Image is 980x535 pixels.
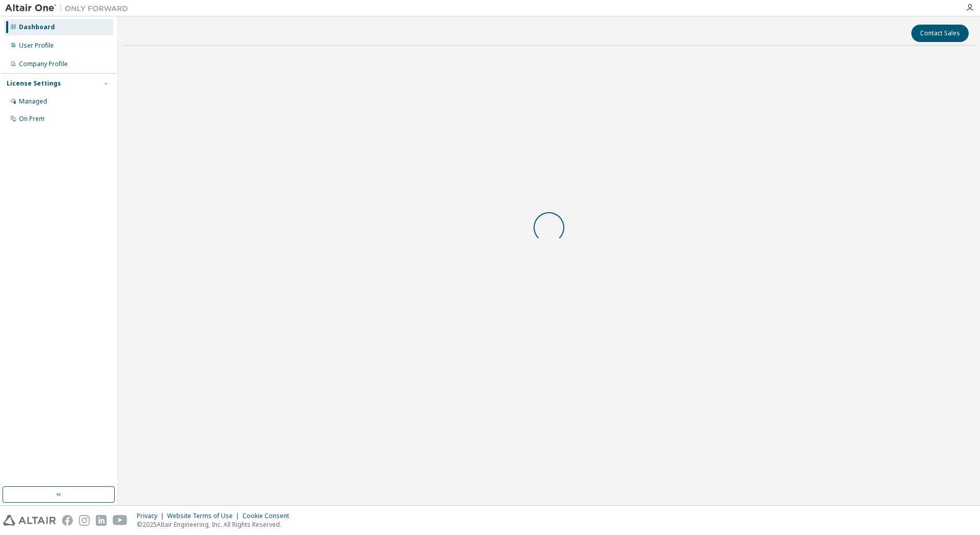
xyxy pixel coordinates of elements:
div: Website Terms of Use [167,512,242,520]
div: License Settings [7,79,61,88]
img: altair_logo.svg [3,515,56,526]
div: Managed [19,97,47,106]
img: Altair One [5,3,133,13]
img: linkedin.svg [96,515,107,526]
button: Contact Sales [911,25,969,42]
div: Dashboard [19,23,55,31]
p: © 2025 Altair Engineering, Inc. All Rights Reserved. [137,520,295,529]
div: Company Profile [19,60,68,68]
div: On Prem [19,115,45,123]
div: User Profile [19,42,54,50]
div: Cookie Consent [242,512,295,520]
img: instagram.svg [79,515,90,526]
div: Privacy [137,512,167,520]
img: youtube.svg [113,515,128,526]
img: facebook.svg [62,515,73,526]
